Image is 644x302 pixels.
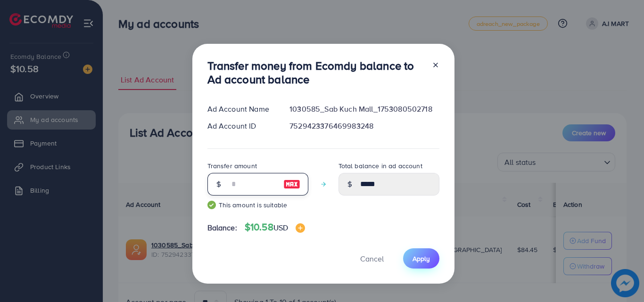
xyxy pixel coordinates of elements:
div: 7529423376469983248 [282,121,446,131]
span: Balance: [207,222,237,233]
label: Total balance in ad account [339,161,422,171]
div: Ad Account Name [200,104,282,114]
label: Transfer amount [207,161,257,171]
span: USD [273,222,288,233]
img: guide [207,201,216,209]
span: Cancel [360,253,384,264]
small: This amount is suitable [207,200,308,210]
button: Apply [403,248,439,269]
h4: $10.58 [245,221,305,233]
button: Cancel [348,248,396,269]
img: image [296,223,305,233]
span: Apply [413,254,430,263]
img: image [283,179,300,190]
h3: Transfer money from Ecomdy balance to Ad account balance [207,59,424,86]
div: 1030585_Sab Kuch Mall_1753080502718 [282,104,446,114]
div: Ad Account ID [200,121,282,131]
